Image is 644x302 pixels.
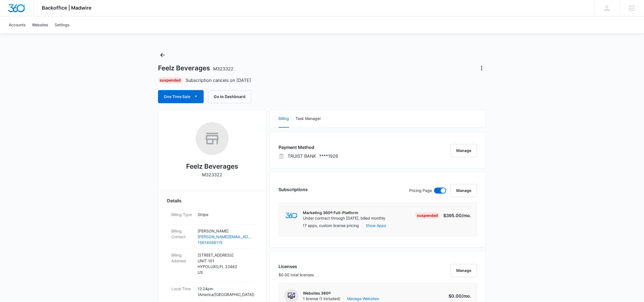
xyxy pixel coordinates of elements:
[186,77,251,84] p: Subscription cancels on [DATE]
[450,144,477,157] button: Manage
[198,240,253,245] a: 15614086115
[303,296,379,301] span: 1 license (1 included)
[409,188,432,194] p: Pricing Page
[303,291,379,296] p: Websites 360®
[303,223,359,228] p: 17 apps, custom license pricing
[446,293,471,299] p: $0.00
[198,234,253,240] a: [PERSON_NAME][EMAIL_ADDRESS][DOMAIN_NAME]
[171,212,193,217] dt: Billing Type
[288,153,316,159] p: TRUIST BANK
[415,212,440,219] div: Suspended
[462,213,471,218] span: /mo.
[158,51,167,59] button: Back
[285,213,297,218] img: marketing360Logo
[279,263,314,270] h3: Licenses
[279,144,338,151] h3: Payment Method
[450,184,477,197] button: Manage
[295,110,321,128] button: Task Manager
[198,228,253,234] p: [PERSON_NAME]
[198,252,253,275] p: [STREET_ADDRESS] UNIT 101 HYPOLUXO , FL 33462 US
[279,272,314,278] p: $0.00 total licenses
[462,293,471,299] span: /mo.
[167,225,257,249] div: Billing Contact[PERSON_NAME][PERSON_NAME][EMAIL_ADDRESS][DOMAIN_NAME]15614086115
[208,90,251,103] button: Go to Dashboard
[171,286,193,292] dt: Local Time
[303,210,385,215] p: Marketing 360® Full-Platform
[347,296,379,301] a: Manage Websites
[443,212,471,219] p: $395.00
[186,162,238,171] h2: Feelz Beverages
[198,212,253,217] p: Stripe
[158,64,233,72] h1: Feelz Beverages
[171,228,193,240] dt: Billing Contact
[167,197,182,204] span: Details
[158,90,204,103] button: One Time Sale
[158,77,182,84] div: Suspended
[450,264,477,277] button: Manage
[366,223,386,228] button: Show Apps
[29,16,51,33] a: Websites
[5,16,29,33] a: Accounts
[171,252,193,264] dt: Billing Address
[213,66,233,71] span: M323322
[167,208,257,225] div: Billing TypeStripe
[279,110,289,128] button: Billing
[51,16,73,33] a: Settings
[279,186,308,193] h3: Subscriptions
[167,249,257,283] div: Billing Address[STREET_ADDRESS]UNIT 101HYPOLUXO,FL 33462US
[198,286,253,297] p: 12:24pm ( America/[GEOGRAPHIC_DATA] )
[303,215,385,221] p: Under contract through [DATE], billed monthly
[202,171,222,178] p: M323322
[477,64,486,73] button: Actions
[42,5,92,11] span: Backoffice | Madwire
